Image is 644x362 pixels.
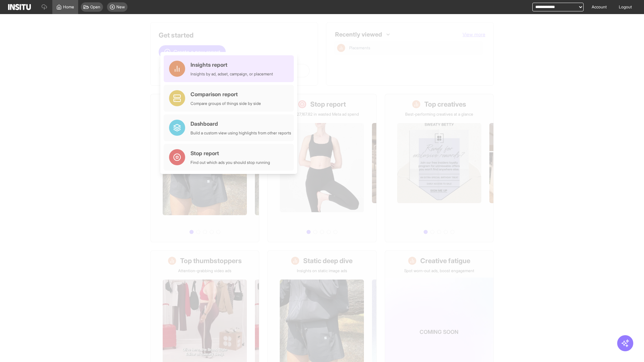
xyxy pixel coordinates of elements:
[63,4,74,10] span: Home
[191,61,273,69] div: Insights report
[191,130,291,136] div: Build a custom view using highlights from other reports
[191,160,270,165] div: Find out which ads you should stop running
[116,4,125,10] span: New
[191,149,270,157] div: Stop report
[191,90,261,98] div: Comparison report
[191,120,291,128] div: Dashboard
[191,101,261,106] div: Compare groups of things side by side
[191,71,273,77] div: Insights by ad, adset, campaign, or placement
[8,4,31,10] img: Logo
[90,4,100,10] span: Open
